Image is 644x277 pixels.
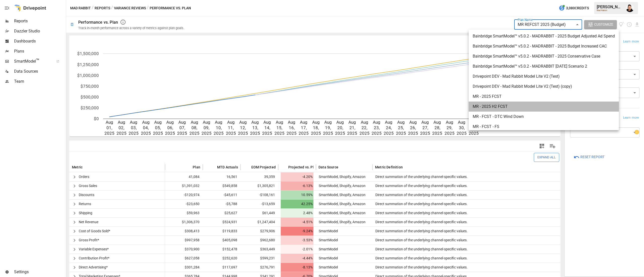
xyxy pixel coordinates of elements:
span: MR - 2025 FCST [473,94,615,100]
span: MR - FCST - FS [473,124,615,130]
span: MR - 2025 H2 FCST [473,104,615,110]
span: MR - FCST - DTC Wind Down [473,114,615,120]
span: Bainbridge SmartModel™ v5.0.2 - MADRABBIT - 2025 Budget Adjusted Ad Spend [473,33,615,39]
span: Drivepoint DEV - Mad Rabbit Model Lite V2 (Test) (copy) [473,83,615,89]
span: Bainbridge SmartModel™ v5.0.2 - MADRABBIT [DATE] Scenario 2 [473,63,615,69]
span: Bainbridge SmartModel™ v5.0.2 - MADRABBIT - 2025 Conservative Case [473,53,615,59]
span: Bainbridge SmartModel™ v5.0.2 - MADRABBIT - 2025 Budget Increased CAC [473,43,615,49]
span: Drivepoint DEV - Mad Rabbit Model Lite V2 (Test) [473,73,615,79]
